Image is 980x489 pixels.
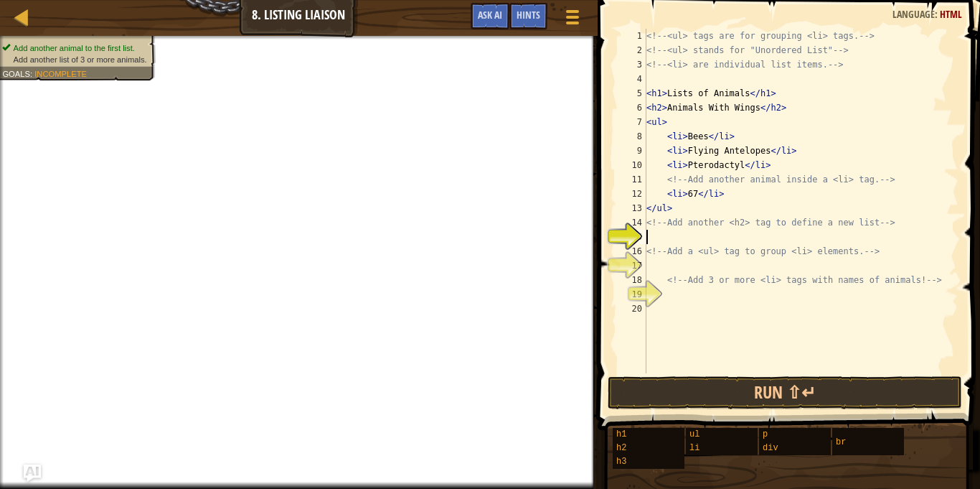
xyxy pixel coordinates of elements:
[935,7,940,21] span: :
[616,443,626,453] span: h2
[689,443,699,453] span: li
[14,43,135,52] span: Add another animal to the first list.
[618,115,646,129] div: 7
[2,54,146,65] li: Add another list of 3 or more animals.
[618,101,646,115] div: 6
[763,443,778,453] span: div
[618,302,646,316] div: 20
[2,69,30,78] span: Goals
[836,437,846,447] span: br
[616,429,626,439] span: h1
[517,8,540,22] span: Hints
[608,376,962,409] button: Run ⇧↵
[618,201,646,215] div: 13
[689,429,699,439] span: ul
[618,244,646,259] div: 16
[618,215,646,230] div: 14
[618,29,646,43] div: 1
[618,43,646,57] div: 2
[618,144,646,158] div: 9
[892,7,935,21] span: Language
[471,3,509,29] button: Ask AI
[24,465,41,482] button: Ask AI
[2,42,146,54] li: Add another animal to the first list.
[618,187,646,201] div: 12
[763,429,768,439] span: p
[14,55,147,64] span: Add another list of 3 or more animals.
[618,129,646,144] div: 8
[618,287,646,302] div: 19
[940,7,962,21] span: HTML
[34,69,87,78] span: Incomplete
[555,3,590,37] button: Show game menu
[618,86,646,101] div: 5
[618,72,646,86] div: 4
[618,57,646,72] div: 3
[618,172,646,187] div: 11
[618,230,646,244] div: 15
[618,259,646,273] div: 17
[478,8,502,22] span: Ask AI
[618,158,646,172] div: 10
[30,69,34,78] span: :
[616,457,626,467] span: h3
[618,273,646,287] div: 18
